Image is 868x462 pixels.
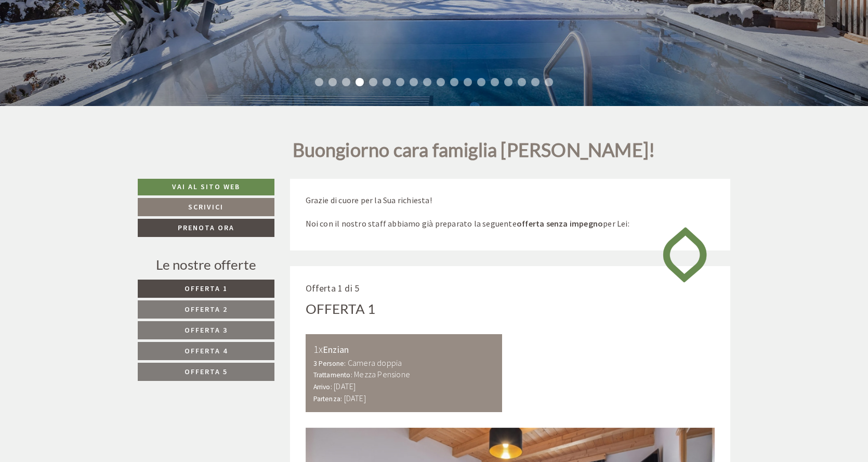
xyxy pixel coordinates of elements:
span: Offerta 3 [185,325,228,335]
small: Arrivo: [313,382,332,391]
img: image [655,218,715,292]
div: Enzian [313,342,495,357]
h1: Buongiorno cara famiglia [PERSON_NAME]! [293,140,655,166]
span: Offerta 4 [185,346,228,355]
a: Vai al sito web [138,179,274,195]
p: Grazie di cuore per la Sua richiesta! Noi con il nostro staff abbiamo già preparato la seguente p... [306,194,715,230]
small: Partenza: [313,394,343,403]
span: Offerta 1 di 5 [306,282,360,294]
strong: offerta senza impegno [517,218,603,229]
div: giovedì [183,8,226,26]
span: Offerta 1 [185,284,228,293]
b: [DATE] [334,381,356,391]
span: Offerta 5 [185,367,228,376]
div: [GEOGRAPHIC_DATA] [16,31,157,39]
b: Mezza Pensione [354,369,410,379]
small: 3 Persone: [313,359,346,368]
button: Invia [357,274,410,292]
b: 1x [313,342,323,355]
small: 15:22 [16,51,157,58]
div: Offerta 1 [306,299,376,319]
b: Camera doppia [348,358,402,368]
div: Buon giorno, come possiamo aiutarla? [8,29,162,60]
a: Scrivici [138,198,274,216]
span: Offerta 2 [185,305,228,314]
a: Prenota ora [138,219,274,237]
small: Trattamento: [313,371,352,379]
b: [DATE] [344,393,366,403]
div: Le nostre offerte [138,255,274,274]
